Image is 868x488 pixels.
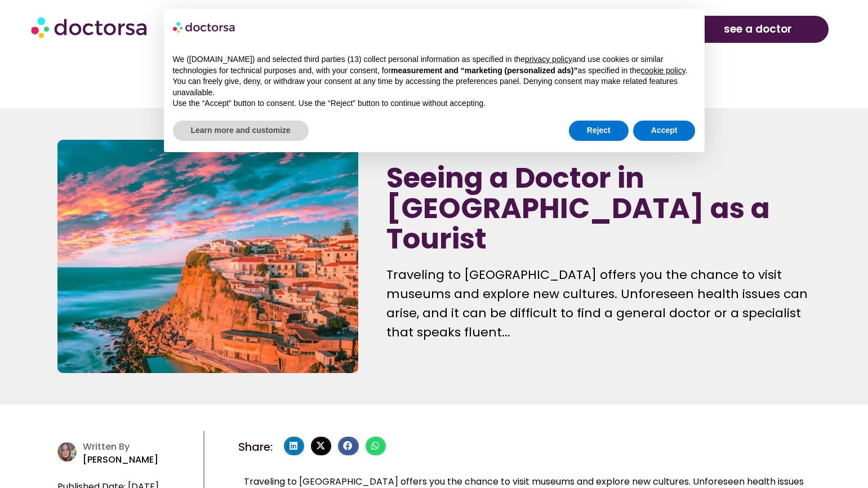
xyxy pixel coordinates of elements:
img: logo [173,18,236,36]
img: Image from the blog post "how to see a doctor in portugal as a tourist" [57,140,358,373]
p: You can freely give, deny, or withdraw your consent at any time by accessing the preferences pane... [173,76,696,98]
button: Learn more and customize [173,121,309,141]
div: Share on linkedin [284,437,304,456]
button: Accept [633,121,696,141]
h1: Seeing a Doctor in [GEOGRAPHIC_DATA] as a Tourist [386,163,811,254]
div: Share on x-twitter [311,437,331,456]
p: Use the “Accept” button to consent. Use the “Reject” button to continue without accepting. [173,98,696,109]
strong: measurement and “marketing (personalized ads)” [391,66,577,75]
p: Traveling to [GEOGRAPHIC_DATA] offers you the chance to visit museums and explore new cultures. U... [386,265,811,342]
div: Share on facebook [338,437,358,456]
h4: Share: [238,441,273,452]
a: cookie policy [641,66,686,75]
h4: Written By [83,441,198,452]
div: Share on whatsapp [366,437,386,456]
img: author [57,442,77,462]
span: see a doctor [724,20,792,38]
a: privacy policy [525,55,572,64]
p: [PERSON_NAME] [83,452,198,468]
p: We ([DOMAIN_NAME]) and selected third parties (13) collect personal information as specified in t... [173,54,696,76]
button: Reject [569,121,629,141]
a: see a doctor [687,16,829,43]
